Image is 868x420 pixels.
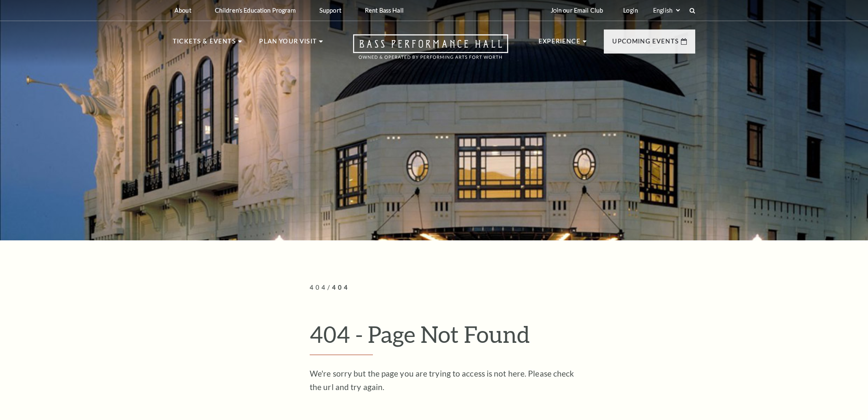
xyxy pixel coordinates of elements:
p: Upcoming Events [612,36,679,51]
h1: 404 - Page Not Found [310,320,695,355]
p: Tickets & Events [173,36,236,51]
p: Children's Education Program [215,7,296,14]
p: Support [319,7,341,14]
span: 404 [310,284,327,291]
select: Select: [651,6,681,14]
p: About [174,7,191,14]
p: Rent Bass Hall [365,7,404,14]
p: Plan Your Visit [259,36,317,51]
p: / [310,283,695,293]
p: We're sorry but the page you are trying to access is not here. Please check the url and try again. [310,367,584,394]
p: Experience [538,36,581,51]
span: 404 [332,284,350,291]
